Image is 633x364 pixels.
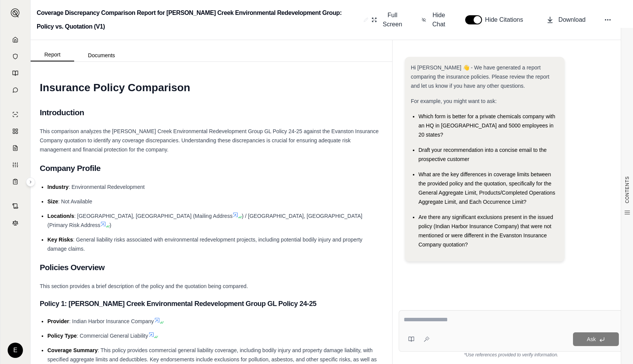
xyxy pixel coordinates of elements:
[419,214,553,248] span: Are there any significant exclusions present in the issued policy (Indian Harbor Insurance Compan...
[26,177,35,187] button: Expand sidebar
[419,171,555,205] span: What are the key differences in coverage limits between the provided policy and the quotation, sp...
[624,176,630,203] span: CONTENTS
[109,222,111,228] span: )
[47,198,58,205] span: Size
[40,297,383,311] h3: Policy 1: [PERSON_NAME] Creek Environmental Redevelopment Group GL Policy 24-25
[40,160,383,176] h2: Company Profile
[47,237,362,252] span: : General liability risks associated with environmental redevelopment projects, including potenti...
[411,98,497,104] span: For example, you might want to ask:
[431,11,447,29] span: Hide Chat
[485,15,528,24] span: Hide Citations
[40,283,248,289] span: This section provides a brief description of the policy and the quotation being compared.
[587,336,596,342] span: Ask
[419,8,450,32] button: Hide Chat
[368,8,406,32] button: Full Screen
[5,174,26,189] a: Coverage Table
[5,32,26,47] a: Home
[68,184,144,190] span: : Environmental Redevelopment
[77,333,148,339] span: : Commercial General Liability
[47,347,98,353] span: Coverage Summary
[543,12,589,27] button: Download
[5,215,26,230] a: Legal Search Engine
[74,49,129,61] button: Documents
[40,77,383,98] h1: Insurance Policy Comparison
[5,157,26,172] a: Custom Report
[47,213,74,219] span: Location/s
[47,318,69,324] span: Provider
[11,8,20,18] img: Expand sidebar
[58,198,92,205] span: : Not Available
[47,184,68,190] span: Industry
[5,198,26,214] a: Contract Analysis
[40,259,383,275] h2: Policies Overview
[573,332,619,346] button: Ask
[8,5,23,21] button: Expand sidebar
[411,64,550,89] span: Hi [PERSON_NAME] 👋 - We have generated a report comparing the insurance policies. Please review t...
[5,82,26,98] a: Chat
[558,15,586,24] span: Download
[74,213,232,219] span: : [GEOGRAPHIC_DATA], [GEOGRAPHIC_DATA] (Mailing Address
[381,11,403,29] span: Full Screen
[419,113,555,138] span: Which form is better for a private chemicals company with an HQ in [GEOGRAPHIC_DATA] and 5000 emp...
[40,128,379,153] span: This comparison analyzes the [PERSON_NAME] Creek Environmental Redevelopment Group GL Policy 24-2...
[5,107,26,122] a: Single Policy
[40,105,383,121] h2: Introduction
[8,343,23,358] div: E
[31,48,74,61] button: Report
[37,6,360,34] h2: Coverage Discrepancy Comparison Report for [PERSON_NAME] Creek Environmental Redevelopment Group:...
[5,49,26,64] a: Documents Vault
[5,66,26,81] a: Prompt Library
[5,124,26,139] a: Policy Comparisons
[47,237,73,243] span: Key Risks
[399,352,624,358] div: *Use references provided to verify information.
[419,147,547,162] span: Draft your recommendation into a concise email to the prospective customer
[47,333,77,339] span: Policy Type
[5,140,26,156] a: Claim Coverage
[69,318,154,324] span: : Indian Harbor Insurance Company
